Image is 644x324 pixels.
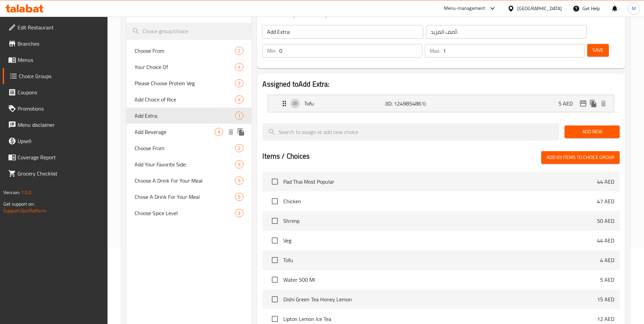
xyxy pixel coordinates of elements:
button: duplicate [588,98,598,109]
p: (ID: 1249854861) [385,99,439,108]
span: Coverage Report [18,153,102,161]
span: 2 [235,80,243,87]
h2: Items / Choices [262,151,310,161]
span: Water 500 Ml [283,276,600,284]
span: 9 [215,129,223,135]
div: [GEOGRAPHIC_DATA] [517,5,562,12]
span: 4 [235,64,243,70]
span: Select choice [268,273,282,287]
input: search [126,23,252,40]
div: Your Choice Of4 [126,59,252,75]
span: 3 [235,210,243,216]
p: Min: [267,47,277,55]
div: Chose A Drink For Your Meal5 [126,189,252,205]
div: Choices [235,177,243,185]
span: 5 [235,178,243,184]
div: Choose A Drink For Your Meal5 [126,172,252,189]
span: Oishi Green Tea Honey Lemon [283,295,597,303]
span: Menu disclaimer [18,121,102,129]
div: Choose From2 [126,43,252,59]
a: Upsell [3,133,108,149]
div: Choices [235,144,243,152]
span: Upsell [18,137,102,145]
span: Coupons [18,88,102,96]
a: Branches [3,36,108,52]
span: Select choice [268,194,282,208]
div: Choices [235,47,243,55]
div: Expand [268,95,614,112]
a: Promotions [3,100,108,117]
span: Select choice [268,253,282,267]
span: Chicken [283,197,597,205]
span: Veg [283,236,597,245]
div: Menu-management [444,4,485,13]
p: 44 AED [597,236,614,245]
a: Choice Groups [3,68,108,84]
span: 5 [235,161,243,168]
button: edit [578,98,588,109]
div: Choices [235,209,243,217]
span: Choose From [135,47,235,55]
div: Add Your Favorite Side:5 [126,156,252,172]
a: Support.OpsPlatform [3,206,46,215]
a: Menus [3,52,108,68]
span: Edit Restaurant [18,23,102,31]
span: Promotions [18,105,102,113]
div: Choose From2 [126,140,252,156]
p: 47 AED [597,197,614,205]
p: 4 AED [600,256,614,264]
span: Choose From [135,144,235,152]
div: Choose Spice Level3 [126,205,252,221]
div: Add Choice of Rice4 [126,91,252,108]
span: Chose A Drink For Your Meal [135,193,235,201]
span: Choice Groups [19,72,102,80]
button: Add (0) items to choice group [541,151,620,164]
div: Choices [235,79,243,87]
span: Save [593,46,603,54]
div: Add Extra:1 [126,108,252,124]
span: Add (0) items to choice group [547,153,614,162]
h3: Add Extra: (ID: 803191) [262,9,620,20]
span: Add Choice of Rice [135,95,235,103]
li: Expand [262,92,620,115]
a: Menu disclaimer [3,117,108,133]
button: delete [226,127,236,137]
input: search [262,123,559,140]
div: Choices [235,160,243,168]
div: Please Choose Protein Veg2 [126,75,252,91]
p: 12 AED [597,315,614,323]
span: 1.0.0 [21,188,31,197]
span: Add Extra: [135,112,235,120]
div: Add Beverage9deleteduplicate [126,124,252,140]
p: 50 AED [597,217,614,225]
h2: Assigned to Add Extra: [262,79,620,89]
span: Select choice [268,175,282,189]
span: Tofu [283,256,600,264]
p: Tofu [304,99,385,108]
span: Select choice [268,292,282,306]
p: Max: [430,47,440,55]
a: Grocery Checklist [3,165,108,182]
div: Choices [235,193,243,201]
span: 4 [235,96,243,103]
span: Pad Thai Most Popular [283,178,597,186]
span: Shrimp [283,217,597,225]
span: Lipton Lemon Ice Tea [283,315,597,323]
a: Coverage Report [3,149,108,165]
button: delete [598,98,609,109]
div: Choices [235,63,243,71]
span: Your Choice Of [135,63,235,71]
p: 44 AED [597,178,614,186]
span: M [632,5,636,12]
p: 5 AED [558,99,578,108]
span: Grocery Checklist [18,169,102,178]
div: Choices [235,95,243,103]
p: 15 AED [597,295,614,303]
span: Please Choose Protein Veg [135,79,235,87]
span: Select choice [268,214,282,228]
a: Edit Restaurant [3,19,108,36]
span: Add Your Favorite Side: [135,160,235,168]
span: Add Beverage [135,128,215,136]
span: 2 [235,145,243,152]
button: Add New [565,125,620,138]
